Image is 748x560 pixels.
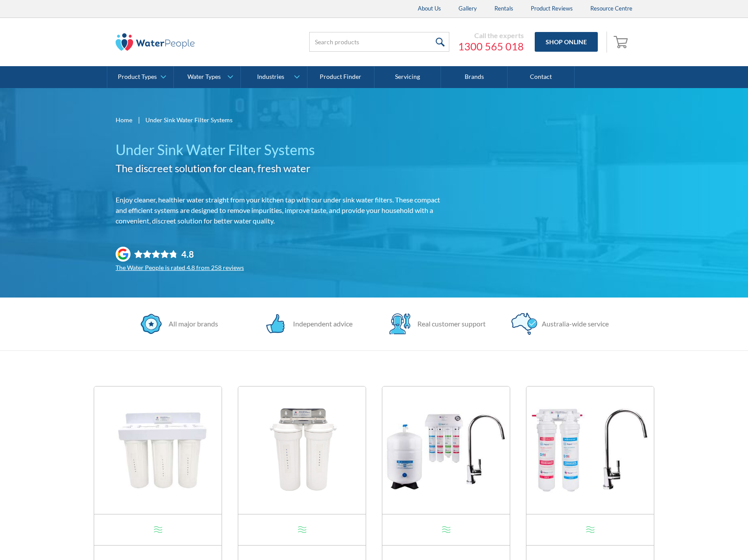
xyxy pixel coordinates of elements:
img: Aquakleen Q Series Reverse Osmosis Water Purification System [382,386,510,514]
input: Search products [309,32,449,52]
a: Home [116,115,132,124]
a: Product Types [107,66,173,88]
div: All major brands [164,319,218,329]
a: Shop Online [535,32,598,52]
div: Australia-wide service [537,319,609,329]
a: Industries [241,66,307,88]
div: | [137,114,141,125]
div: Real customer support [413,319,486,329]
h2: The discreet solution for clean, fresh water [116,160,452,176]
div: Call the experts [458,31,524,40]
a: Brands [441,66,508,88]
img: Aquakleen Triple Fluoride And Virus Plus Filter System [94,386,222,514]
div: Water Types [187,73,221,81]
img: Aquakleen Twin Virus Plus Filter System [238,386,366,514]
h1: Under Sink Water Filter Systems [116,139,452,160]
div: Industries [257,73,284,81]
div: Under Sink Water Filter Systems [145,115,233,124]
a: Open empty cart [611,32,632,53]
div: Product Types [118,73,157,81]
a: Product Finder [307,66,374,88]
img: Aquakleen Ezi Twist Twin Water Filter System [526,386,654,514]
a: Water Types [174,66,240,88]
img: The Water People [116,33,194,51]
a: Servicing [374,66,441,88]
div: Independent advice [289,319,353,329]
div: Rating: 4.8 out of 5 [134,248,452,260]
img: shopping cart [614,35,630,49]
a: 1300 565 018 [458,40,524,53]
div: The Water People is rated 4.8 from 258 reviews [116,264,452,271]
p: Enjoy cleaner, healthier water straight from your kitchen tap with our under sink water filters. ... [116,195,452,226]
div: 4.8 [181,248,194,260]
a: Contact [508,66,574,88]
